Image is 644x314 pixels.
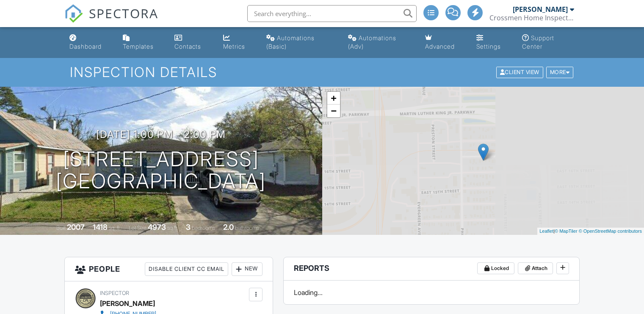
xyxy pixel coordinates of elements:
div: Disable Client CC Email [145,262,228,276]
a: Leaflet [539,229,553,234]
a: Metrics [220,30,256,55]
span: sq. ft. [109,225,121,231]
div: Metrics [223,43,245,50]
div: [PERSON_NAME] [100,297,155,310]
div: 1418 [93,223,108,231]
span: bedrooms [192,225,215,231]
a: © OpenStreetMap contributors [579,229,642,234]
a: Client View [495,69,545,75]
h3: People [65,257,273,281]
a: Templates [119,30,165,55]
span: sq.ft. [167,225,178,231]
h1: Inspection Details [70,65,574,80]
a: Zoom out [327,105,340,117]
div: Contacts [174,43,201,50]
h1: [STREET_ADDRESS] [GEOGRAPHIC_DATA] [56,148,266,193]
a: Dashboard [66,30,113,55]
div: Templates [123,43,154,50]
div: Crossmen Home Inspections [489,14,574,22]
div: Support Center [522,34,554,50]
a: © MapTiler [555,229,578,234]
a: Zoom in [327,92,340,105]
span: Inspector [100,290,129,296]
div: 2007 [67,223,85,231]
div: Automations (Adv) [348,34,396,50]
div: New [232,262,263,276]
span: SPECTORA [89,4,158,22]
div: Client View [496,67,543,78]
a: Automations (Basic) [263,30,337,55]
a: Advanced [422,30,467,55]
h3: [DATE] 1:00 pm - 2:00 pm [96,129,226,140]
a: Settings [473,30,512,55]
div: 3 [186,223,191,231]
a: SPECTORA [64,11,158,29]
span: Lot Size [129,225,146,231]
div: [PERSON_NAME] [513,5,568,14]
div: | [537,228,644,235]
div: Dashboard [69,43,102,50]
div: Automations (Basic) [266,34,315,50]
div: Settings [476,43,501,50]
div: Advanced [425,43,455,50]
img: The Best Home Inspection Software - Spectora [64,4,83,23]
div: 4973 [148,223,166,231]
div: More [546,67,574,78]
a: Support Center [519,30,578,55]
span: Built [56,225,66,231]
input: Search everything... [247,5,417,22]
a: Contacts [171,30,213,55]
span: bathrooms [235,225,259,231]
div: 2.0 [223,223,234,231]
a: Automations (Advanced) [345,30,415,55]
